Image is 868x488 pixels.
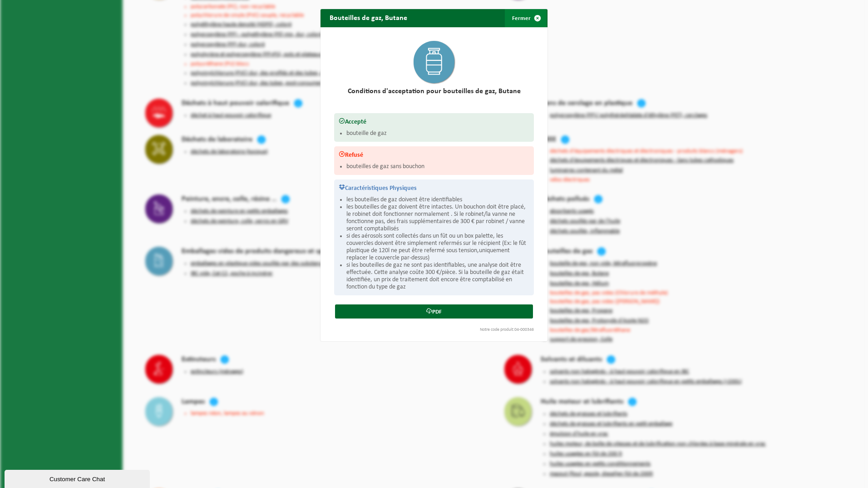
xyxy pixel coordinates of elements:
[339,151,529,159] h3: Refusé
[321,9,416,26] h2: Bouteilles de gaz, Butane
[334,88,534,95] h2: Conditions d'acceptation pour bouteilles de gaz, Butane
[346,204,529,233] li: les bouteilles de gaz doivent être intactes. Un bouchon doit être placé, le robinet doit fonction...
[346,196,529,204] li: les bouteilles de gaz doivent être identifiables
[346,262,529,291] li: si les bouteilles de gaz ne sont pas identifiables, une analyse doit être effectuée. Cette analys...
[5,468,152,488] iframe: chat widget
[346,233,529,262] li: si des aérosols sont collectés dans un fût ou un box palette, les couvercles doivent être simplem...
[339,184,529,192] h3: Caractéristiques Physiques
[339,118,529,125] h3: Accepté
[505,9,547,27] button: Fermer
[346,163,529,170] li: bouteilles de gaz sans bouchon
[335,304,533,319] a: PDF
[330,328,538,332] div: Notre code produit:04-000346
[346,130,529,137] li: bouteille de gaz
